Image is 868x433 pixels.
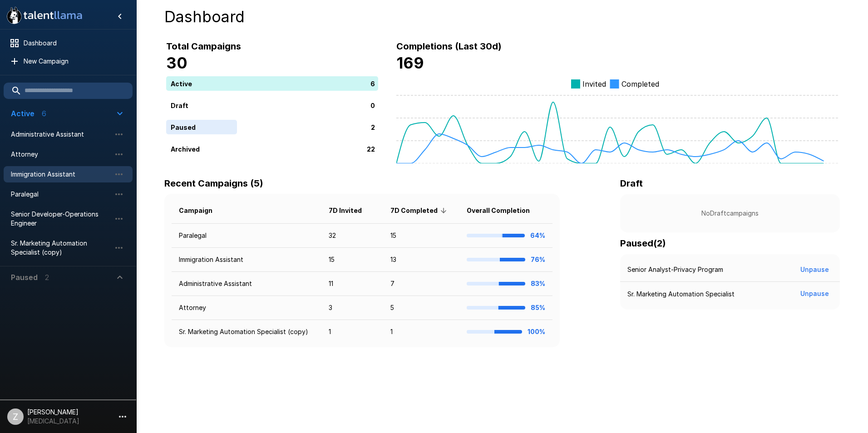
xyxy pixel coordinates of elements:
p: 2 [371,122,375,132]
td: Administrative Assistant [172,272,321,296]
b: 64% [530,231,545,239]
button: Unpause [797,261,833,278]
p: 0 [370,100,375,110]
p: Senior Analyst-Privacy Program [627,265,723,274]
b: 83% [531,280,545,287]
b: 100% [528,328,545,335]
p: 6 [370,79,375,88]
b: Draft [620,178,643,189]
b: 169 [396,54,424,72]
td: 13 [383,248,459,272]
td: 5 [383,296,459,320]
h4: Dashboard [164,7,840,26]
p: No Draft campaigns [635,209,825,218]
b: 76% [531,256,545,263]
p: 22 [367,144,375,153]
td: 15 [383,224,459,248]
b: Paused ( 2 ) [620,238,666,249]
span: 7D Invited [329,205,374,216]
td: Attorney [172,296,321,320]
span: 7D Completed [390,205,449,216]
b: 85% [531,304,545,311]
b: Recent Campaigns (5) [164,178,263,189]
td: Sr. Marketing Automation Specialist (copy) [172,320,321,344]
td: 32 [321,224,383,248]
td: Immigration Assistant [172,248,321,272]
span: Campaign [179,205,224,216]
b: 30 [166,54,187,72]
button: Unpause [797,285,833,302]
span: Overall Completion [467,205,542,216]
td: 15 [321,248,383,272]
td: 7 [383,272,459,296]
td: 11 [321,272,383,296]
td: 3 [321,296,383,320]
td: 1 [321,320,383,344]
td: Paralegal [172,224,321,248]
p: Sr. Marketing Automation Specialist [627,290,735,299]
td: 1 [383,320,459,344]
b: Completions (Last 30d) [396,41,502,52]
b: Total Campaigns [166,41,241,52]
